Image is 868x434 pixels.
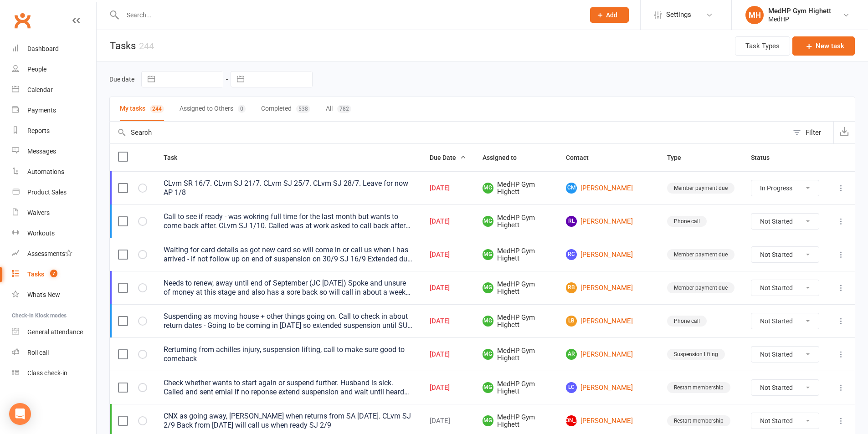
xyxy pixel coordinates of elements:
[164,378,413,397] div: Check whether wants to start again or suspend further. Husband is sick. Called and sent emial if ...
[667,183,734,194] div: Member payment due
[164,154,187,161] span: Task
[483,216,493,227] span: MG
[483,349,493,360] span: MG
[566,316,577,327] span: LB
[430,417,466,425] div: [DATE]
[566,183,577,194] span: CM
[12,342,96,363] a: Roll call
[27,86,53,93] div: Calendar
[27,45,59,52] div: Dashboard
[667,316,707,327] div: Phone call
[50,270,57,277] span: 7
[667,382,730,393] div: Restart membership
[27,369,67,377] div: Class check-in
[566,282,651,293] a: RB[PERSON_NAME]
[164,412,413,430] div: CNX as going away, [PERSON_NAME] when returns from SA [DATE]. CLvm SJ 2/9 Back from [DATE] will c...
[566,152,599,163] button: Contact
[139,41,154,51] div: 244
[735,36,790,56] button: Task Types
[12,162,96,182] a: Automations
[12,285,96,305] a: What's New
[483,214,550,229] span: MedHP Gym Highett
[164,212,413,230] div: Call to see if ready - was wokring full time for the last month but wants to come back after. CLv...
[430,184,466,192] div: [DATE]
[483,247,550,262] span: MedHP Gym Highett
[806,127,821,138] div: Filter
[667,154,691,161] span: Type
[566,216,577,227] span: RL
[566,249,651,260] a: RC[PERSON_NAME]
[27,168,64,175] div: Automations
[667,349,725,360] div: Suspension lifting
[430,251,466,259] div: [DATE]
[97,30,154,61] h1: Tasks
[164,279,413,297] div: Needs to renew, away until end of September (JC [DATE]) Spoke and unsure of money at this stage a...
[751,154,780,161] span: Status
[483,154,527,161] span: Assigned to
[12,322,96,342] a: General attendance kiosk mode
[606,11,617,19] span: Add
[483,183,493,194] span: MG
[150,105,164,113] div: 244
[120,97,164,121] button: My tasks244
[430,218,466,225] div: [DATE]
[120,9,578,21] input: Search...
[12,141,96,162] a: Messages
[667,216,707,227] div: Phone call
[430,351,466,358] div: [DATE]
[12,80,96,100] a: Calendar
[483,314,550,329] span: MedHP Gym Highett
[27,328,83,336] div: General attendance
[11,9,34,32] a: Clubworx
[590,7,629,23] button: Add
[745,6,764,24] div: MH
[430,152,466,163] button: Due Date
[483,152,527,163] button: Assigned to
[666,5,691,25] span: Settings
[12,244,96,264] a: Assessments
[12,100,96,121] a: Payments
[27,291,60,298] div: What's New
[566,154,599,161] span: Contact
[12,264,96,285] a: Tasks 7
[792,36,855,56] button: New task
[164,345,413,363] div: Rerturning from achilles injury, suspension lifting, call to make sure good to comeback
[566,415,577,426] span: [PERSON_NAME]
[483,347,550,362] span: MedHP Gym Highett
[337,105,351,113] div: 782
[12,59,96,80] a: People
[788,122,833,143] button: Filter
[27,189,67,196] div: Product Sales
[326,97,351,121] button: All782
[566,382,577,393] span: LC
[27,250,72,257] div: Assessments
[430,317,466,325] div: [DATE]
[751,152,780,163] button: Status
[768,7,831,15] div: MedHP Gym Highett
[164,152,187,163] button: Task
[566,349,651,360] a: AR[PERSON_NAME]
[483,414,550,429] span: MedHP Gym Highett
[667,282,734,293] div: Member payment due
[27,230,55,237] div: Workouts
[566,282,577,293] span: RB
[164,312,413,330] div: Suspending as moving house + other things going on. Call to check in about return dates - Going t...
[110,122,788,143] input: Search
[667,249,734,260] div: Member payment due
[430,154,466,161] span: Due Date
[9,403,31,425] div: Open Intercom Messenger
[12,203,96,223] a: Waivers
[483,181,550,196] span: MedHP Gym Highett
[768,15,831,23] div: MedHP
[12,39,96,59] a: Dashboard
[12,223,96,244] a: Workouts
[27,66,46,73] div: People
[667,152,691,163] button: Type
[483,380,550,395] span: MedHP Gym Highett
[483,382,493,393] span: MG
[566,183,651,194] a: CM[PERSON_NAME]
[12,182,96,203] a: Product Sales
[109,76,134,83] label: Due date
[27,349,49,356] div: Roll call
[483,282,493,293] span: MG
